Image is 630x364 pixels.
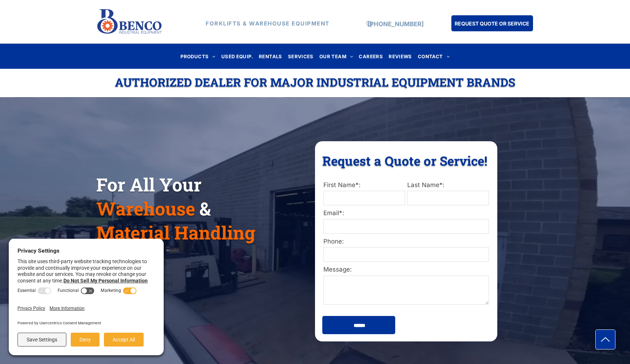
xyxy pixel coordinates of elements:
[367,20,424,28] a: [PHONE_NUMBER]
[356,51,386,61] a: CAREERS
[178,51,218,61] a: PRODUCTS
[386,51,415,61] a: REVIEWS
[115,74,515,90] span: Authorized Dealer For Major Industrial Equipment Brands
[199,197,211,221] span: &
[451,15,533,31] a: REQUEST QUOTE OR SERVICE
[322,152,487,169] span: Request a Quote or Service!
[96,173,202,197] span: For All Your
[323,237,489,246] label: Phone:
[323,209,489,218] label: Email*:
[323,265,489,274] label: Message:
[407,181,489,190] label: Last Name*:
[96,197,195,221] span: Warehouse
[323,181,405,190] label: First Name*:
[455,17,529,30] span: REQUEST QUOTE OR SERVICE
[285,51,316,61] a: SERVICES
[415,51,452,61] a: CONTACT
[256,51,285,61] a: RENTALS
[218,51,256,61] a: USED EQUIP.
[206,20,330,27] strong: FORKLIFTS & WAREHOUSE EQUIPMENT
[316,51,356,61] a: OUR TEAM
[96,221,255,245] span: Material Handling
